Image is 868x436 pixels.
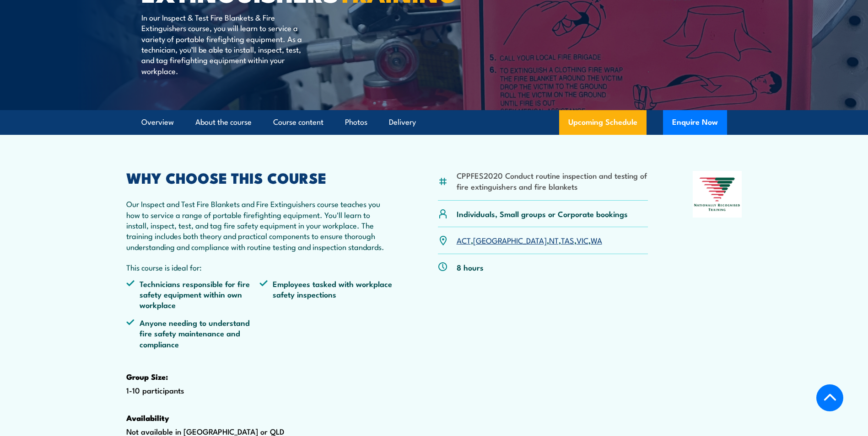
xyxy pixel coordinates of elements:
a: Delivery [389,110,416,134]
a: Photos [345,110,367,134]
p: 8 hours [457,262,484,272]
a: ACT [457,234,471,245]
li: Anyone needing to understand fire safety maintenance and compliance [126,317,260,349]
a: About the course [195,110,252,134]
p: Individuals, Small groups or Corporate bookings [457,208,628,219]
p: , , , , , [457,235,602,245]
a: WA [591,234,602,245]
a: TAS [561,234,574,245]
a: Upcoming Schedule [559,110,647,135]
h2: WHY CHOOSE THIS COURSE [126,171,394,184]
li: Employees tasked with workplace safety inspections [259,278,393,310]
strong: Availability [126,412,169,424]
p: This course is ideal for: [126,262,394,272]
a: Course content [273,110,323,134]
li: CPPFES2020 Conduct routine inspection and testing of fire extinguishers and fire blankets [457,170,648,191]
strong: Group Size: [126,371,168,383]
a: [GEOGRAPHIC_DATA] [473,234,547,245]
a: NT [549,234,559,245]
button: Enquire Now [663,110,727,135]
a: Overview [141,110,174,134]
img: Nationally Recognised Training logo. [693,171,742,218]
p: In our Inspect & Test Fire Blankets & Fire Extinguishers course, you will learn to service a vari... [141,12,308,76]
p: Our Inspect and Test Fire Blankets and Fire Extinguishers course teaches you how to service a ran... [126,198,394,252]
a: VIC [577,234,588,245]
li: Technicians responsible for fire safety equipment within own workplace [126,278,260,310]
